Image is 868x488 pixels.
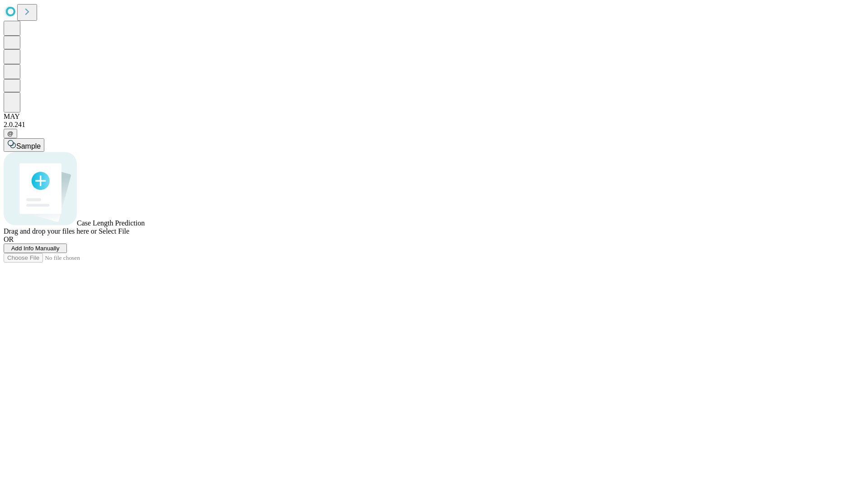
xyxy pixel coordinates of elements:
button: @ [4,129,17,138]
span: Sample [16,142,41,150]
span: Select File [99,227,129,235]
span: Drag and drop your files here or [4,227,97,235]
span: Add Info Manually [11,245,60,252]
button: Sample [4,138,44,152]
div: 2.0.241 [4,121,864,129]
span: OR [4,235,14,243]
span: Case Length Prediction [77,219,145,227]
button: Add Info Manually [4,244,67,253]
div: MAY [4,113,864,121]
span: @ [7,130,14,137]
